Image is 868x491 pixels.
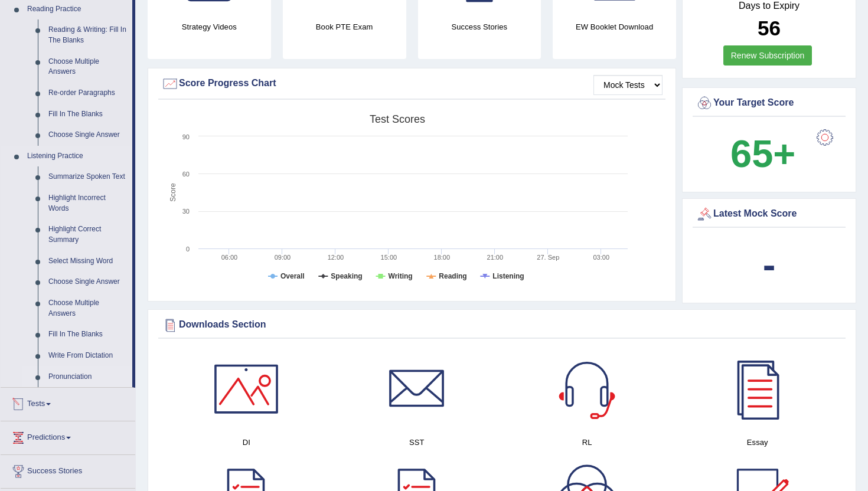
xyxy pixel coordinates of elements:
[418,21,541,33] h4: Success Stories
[492,272,524,280] tspan: Listening
[508,436,667,449] h4: RL
[758,17,781,40] b: 56
[43,188,132,219] a: Highlight Incorrect Words
[439,272,466,280] tspan: Reading
[43,83,132,104] a: Re-order Paragraphs
[381,254,397,261] text: 15:00
[331,272,362,280] tspan: Speaking
[696,1,843,11] h4: Days to Expiry
[593,254,610,261] text: 03:00
[43,125,132,146] a: Choose Single Answer
[763,243,776,286] b: -
[43,166,132,188] a: Summarize Spoken Text
[161,316,843,334] div: Downloads Section
[328,254,344,261] text: 12:00
[43,51,132,83] a: Choose Multiple Answers
[169,183,177,202] tspan: Score
[1,421,135,451] a: Predictions
[182,133,190,140] text: 90
[1,455,135,485] a: Success Stories
[182,171,190,178] text: 60
[43,324,132,345] a: Fill In The Blanks
[43,251,132,272] a: Select Missing Word
[696,94,843,112] div: Your Target Score
[1,388,135,417] a: Tests
[678,436,837,449] h4: Essay
[43,104,132,125] a: Fill In The Blanks
[43,293,132,324] a: Choose Multiple Answers
[167,436,326,449] h4: DI
[43,271,132,293] a: Choose Single Answer
[43,345,132,366] a: Write From Dictation
[723,45,812,66] a: Renew Subscription
[553,21,676,33] h4: EW Booklet Download
[370,113,425,125] tspan: Test scores
[487,254,504,261] text: 21:00
[43,19,132,51] a: Reading & Writing: Fill In The Blanks
[161,75,663,93] div: Score Progress Chart
[730,132,795,175] b: 65+
[43,219,132,250] a: Highlight Correct Summary
[696,205,843,223] div: Latest Mock Score
[389,272,413,280] tspan: Writing
[182,208,190,215] text: 30
[283,21,406,33] h4: Book PTE Exam
[434,254,451,261] text: 18:00
[22,146,132,167] a: Listening Practice
[221,254,238,261] text: 06:00
[43,366,132,388] a: Pronunciation
[275,254,291,261] text: 09:00
[186,245,190,253] text: 0
[537,254,559,261] tspan: 27. Sep
[280,272,305,280] tspan: Overall
[338,436,497,449] h4: SST
[148,21,271,33] h4: Strategy Videos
